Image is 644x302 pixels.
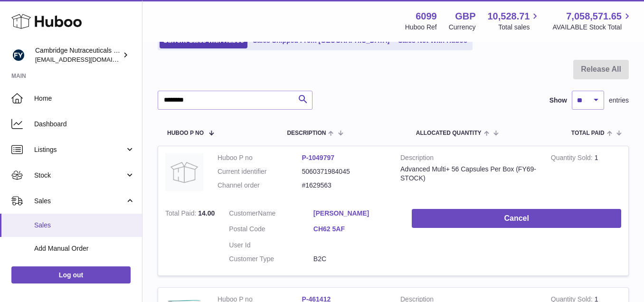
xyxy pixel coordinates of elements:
span: Home [34,94,135,103]
dt: Name [229,209,313,220]
span: Sales [34,221,135,230]
strong: GBP [455,10,475,23]
span: Huboo P no [167,130,204,136]
dt: User Id [229,241,313,250]
span: Listings [34,145,125,154]
span: Customer [229,209,258,217]
span: Sales [34,197,125,206]
dt: Postal Code [229,225,313,236]
strong: 6099 [416,10,437,23]
span: 14.00 [198,209,215,217]
span: Dashboard [34,120,135,129]
strong: Description [400,153,537,165]
strong: Quantity Sold [551,154,595,164]
span: Description [287,130,326,136]
a: P-1049797 [302,154,335,161]
dd: B2C [313,255,398,264]
span: Total sales [498,23,540,32]
span: Stock [34,171,125,180]
dt: Huboo P no [218,153,302,162]
button: Cancel [412,209,621,228]
dd: #1629563 [302,181,387,190]
div: Currency [449,23,476,32]
dt: Customer Type [229,255,313,264]
dt: Channel order [218,181,302,190]
div: Cambridge Nutraceuticals Ltd [35,46,121,64]
td: 1 [544,146,628,202]
img: huboo@camnutra.com [11,48,26,62]
span: 7,058,571.65 [566,10,622,23]
a: 7,058,571.65 AVAILABLE Stock Total [552,10,633,32]
dd: 5060371984045 [302,167,387,176]
strong: Total Paid [165,209,198,219]
a: 10,528.71 Total sales [487,10,540,32]
span: Add Manual Order [34,244,135,253]
a: CH62 5AF [313,225,398,234]
img: no-photo.jpg [165,153,203,191]
span: 10,528.71 [487,10,530,23]
span: AVAILABLE Stock Total [552,23,633,32]
dt: Current identifier [218,167,302,176]
span: ALLOCATED Quantity [416,130,482,136]
div: Advanced Multi+ 56 Capsules Per Box (FY69-STOCK) [400,165,537,183]
span: entries [609,96,629,105]
a: Log out [11,266,131,283]
span: [EMAIL_ADDRESS][DOMAIN_NAME] [35,56,140,63]
div: Huboo Ref [405,23,437,32]
label: Show [549,96,567,105]
span: Total paid [571,130,605,136]
a: [PERSON_NAME] [313,209,398,218]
